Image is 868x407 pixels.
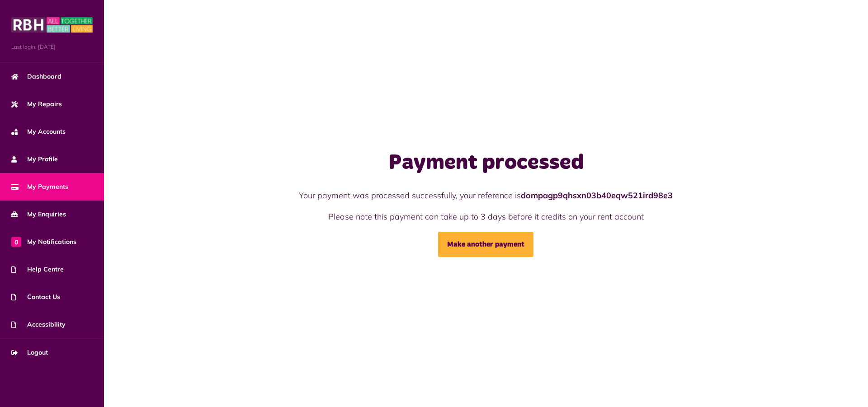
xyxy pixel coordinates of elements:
a: Make another payment [438,232,533,257]
span: Help Centre [11,265,64,274]
span: My Notifications [11,237,76,247]
span: Dashboard [11,72,61,81]
span: 0 [11,237,21,247]
strong: dompagp9qhsxn03b40eqw521ird98e3 [521,190,673,201]
span: My Repairs [11,99,62,109]
span: My Payments [11,182,68,192]
h1: Payment processed [232,150,740,176]
span: Logout [11,348,48,357]
span: My Enquiries [11,210,66,219]
p: Your payment was processed successfully, your reference is [232,189,740,201]
span: Contact Us [11,292,60,302]
span: Last login: [DATE] [11,43,93,51]
span: My Accounts [11,127,66,136]
span: My Profile [11,154,58,164]
span: Accessibility [11,320,66,329]
img: MyRBH [11,16,93,34]
p: Please note this payment can take up to 3 days before it credits on your rent account [232,211,740,223]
